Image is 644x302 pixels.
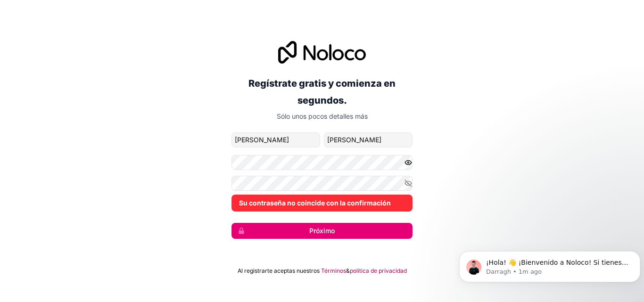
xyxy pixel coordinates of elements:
[277,112,368,120] font: Sólo unos pocos detalles más
[346,267,350,274] font: &
[455,231,644,297] iframe: Mensaje de notificaciones del intercomunicador
[324,132,413,147] input: apellido
[309,227,335,235] font: Próximo
[238,267,320,274] font: Al registrarte aceptas nuestros
[350,267,407,275] a: política de privacidad
[321,267,346,275] a: Términos
[248,78,396,106] font: Regístrate gratis y comienza en segundos.
[239,199,391,207] font: Su contraseña no coincide con la confirmación
[231,223,413,239] button: Próximo
[350,267,407,274] font: política de privacidad
[231,155,413,170] input: Contraseña
[321,267,346,274] font: Términos
[231,132,320,147] input: nombre de pila
[231,176,413,191] input: Confirmar Contraseña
